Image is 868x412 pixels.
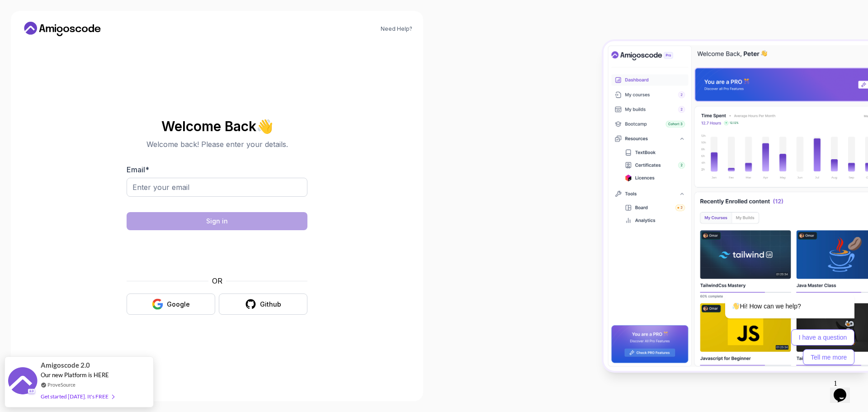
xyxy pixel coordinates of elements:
[381,25,412,33] a: Need Help?
[219,294,307,315] button: Github
[127,178,307,197] input: Enter your email
[212,275,222,286] p: OR
[8,367,38,397] img: provesource social proof notification image
[206,217,228,226] div: Sign in
[167,300,190,309] div: Google
[41,360,90,370] span: Amigoscode 2.0
[127,139,307,150] p: Welcome back! Please enter your details.
[127,294,215,315] button: Google
[830,376,859,403] iframe: chat widget
[127,165,149,174] label: Email *
[604,41,868,371] img: Amigoscode Dashboard
[127,119,307,133] h2: Welcome Back
[47,381,75,388] a: ProveSource
[696,212,859,371] iframe: chat widget
[41,371,109,379] span: Our new Platform is HERE
[260,300,281,309] div: Github
[256,119,273,133] span: 👋
[149,236,285,270] iframe: Widżet zawierający pole wyboru dla wyzwania bezpieczeństwa hCaptcha
[22,22,103,36] a: Home link
[127,212,307,230] button: Sign in
[41,391,114,402] div: Get started [DATE]. It's FREE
